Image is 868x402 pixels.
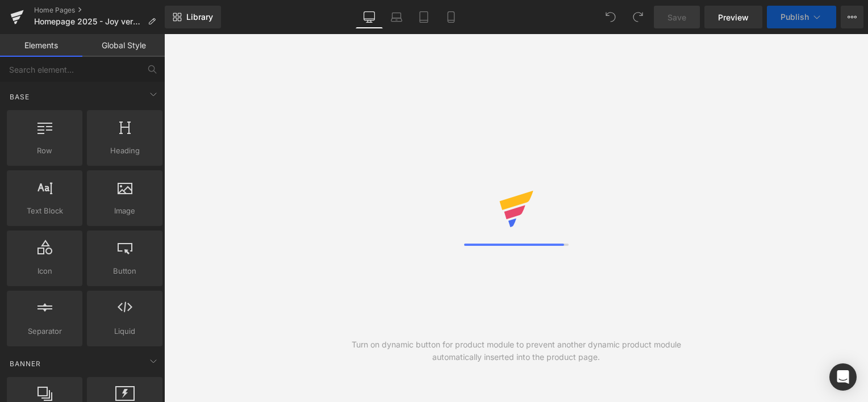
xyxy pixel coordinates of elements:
span: Homepage 2025 - Joy version [34,17,143,26]
span: Separator [10,325,79,337]
span: Row [10,145,79,157]
span: Heading [90,145,159,157]
a: New Library [165,6,221,28]
button: Undo [599,6,622,28]
a: Tablet [410,6,437,28]
div: Open Intercom Messenger [829,363,857,391]
span: Liquid [90,325,159,337]
button: More [841,6,863,28]
span: Library [186,12,213,22]
a: Home Pages [34,6,165,15]
button: Redo [627,6,649,28]
span: Image [90,205,159,217]
a: Preview [704,6,762,28]
a: Mobile [437,6,465,28]
a: Desktop [356,6,383,28]
span: Save [667,11,686,23]
span: Preview [718,11,749,23]
span: Banner [9,358,42,369]
a: Laptop [383,6,410,28]
span: Text Block [10,205,79,217]
div: Turn on dynamic button for product module to prevent another dynamic product module automatically... [340,338,692,363]
span: Base [9,91,31,102]
span: Icon [10,265,79,277]
span: Button [90,265,159,277]
a: Global Style [82,34,165,57]
button: Publish [767,6,836,28]
span: Publish [781,12,809,22]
